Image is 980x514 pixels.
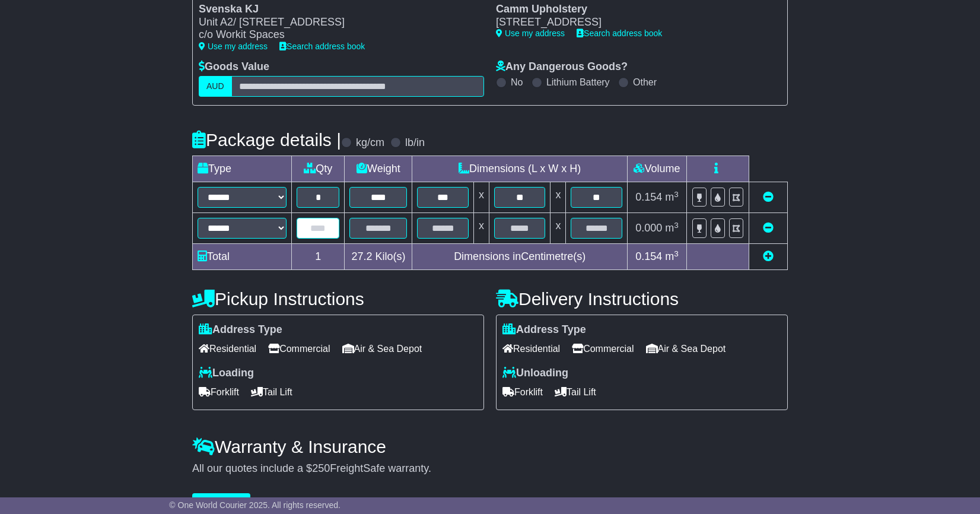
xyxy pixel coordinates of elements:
[192,289,484,309] h4: Pickup Instructions
[577,28,662,38] a: Search address book
[199,367,254,380] label: Loading
[345,156,412,182] td: Weight
[199,340,256,358] span: Residential
[199,42,268,51] a: Use my address
[502,340,560,358] span: Residential
[674,221,679,230] sup: 3
[633,77,657,88] label: Other
[342,340,422,358] span: Air & Sea Depot
[405,137,425,150] label: lb/in
[551,213,566,244] td: x
[345,244,412,270] td: Kilo(s)
[412,244,628,270] td: Dimensions in Centimetre(s)
[635,222,662,234] span: 0.000
[199,61,269,74] label: Goods Value
[502,367,568,380] label: Unloading
[412,156,628,182] td: Dimensions (L x W x H)
[763,191,774,203] a: Remove this item
[674,249,679,258] sup: 3
[192,130,341,150] h4: Package details |
[268,340,330,358] span: Commercial
[635,191,662,203] span: 0.154
[665,222,679,234] span: m
[199,28,472,42] div: c/o Workit Spaces
[169,500,341,510] span: © One World Courier 2025. All rights reserved.
[635,250,662,262] span: 0.154
[351,250,372,262] span: 27.2
[199,323,282,337] label: Address Type
[546,77,610,88] label: Lithium Battery
[473,182,489,213] td: x
[473,213,489,244] td: x
[665,250,679,262] span: m
[292,244,345,270] td: 1
[251,383,292,401] span: Tail Lift
[199,3,472,16] div: Svenska KJ
[193,156,292,182] td: Type
[199,383,239,401] span: Forklift
[555,383,596,401] span: Tail Lift
[572,340,634,358] span: Commercial
[193,244,292,270] td: Total
[356,137,384,150] label: kg/cm
[292,156,345,182] td: Qty
[496,28,565,38] a: Use my address
[279,42,365,51] a: Search address book
[674,190,679,199] sup: 3
[511,77,523,88] label: No
[627,156,686,182] td: Volume
[502,323,586,337] label: Address Type
[551,182,566,213] td: x
[496,3,769,16] div: Camm Upholstery
[199,76,232,97] label: AUD
[763,222,774,234] a: Remove this item
[192,493,250,514] button: Get Quotes
[763,250,774,262] a: Add new item
[192,437,788,456] h4: Warranty & Insurance
[312,462,330,474] span: 250
[646,340,726,358] span: Air & Sea Depot
[496,16,769,29] div: [STREET_ADDRESS]
[192,462,788,475] div: All our quotes include a $ FreightSafe warranty.
[199,16,472,29] div: Unit A2/ [STREET_ADDRESS]
[665,191,679,203] span: m
[502,383,543,401] span: Forklift
[496,61,628,74] label: Any Dangerous Goods?
[496,289,788,309] h4: Delivery Instructions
